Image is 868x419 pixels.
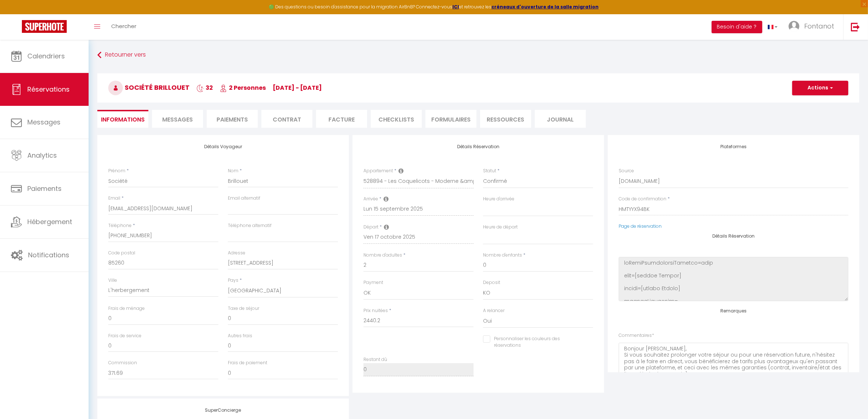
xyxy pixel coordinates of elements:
span: Messages [27,118,61,127]
span: Fontanot [804,22,834,31]
iframe: Chat [837,386,863,414]
a: créneaux d'ouverture de la salle migration [491,4,599,10]
span: Hébergement [27,217,72,226]
li: CHECKLISTS [371,110,422,128]
a: Retourner vers [97,49,859,62]
img: ... [789,21,799,32]
label: Commentaires [619,332,654,339]
label: Source [619,168,634,174]
span: Réservations [27,85,70,94]
a: ... Fontanot [783,14,843,40]
label: Commission [108,360,137,366]
h4: Détails Voyageur [108,144,338,149]
span: Paiements [27,184,62,193]
a: ICI [452,4,459,10]
label: Heure d'arrivée [483,196,514,203]
a: Page de réservation [619,223,662,229]
label: Téléphone [108,222,132,229]
label: Code de confirmation [619,196,666,203]
h4: Détails Réservation [363,144,593,149]
span: Notifications [28,250,69,260]
img: Super Booking [22,20,67,33]
span: 2 Personnes [220,84,266,92]
label: Arrivée [363,196,378,203]
label: Autres frais [228,332,252,339]
h4: Détails Réservation [619,234,848,239]
li: Journal [535,110,586,128]
button: Besoin d'aide ? [712,21,762,33]
li: Facture [316,110,367,128]
span: Chercher [111,22,136,30]
label: Taxe de séjour [228,305,259,312]
img: logout [851,22,860,31]
label: Payment [363,279,383,286]
label: Frais de service [108,332,141,339]
span: [DATE] - [DATE] [273,84,322,92]
span: Analytics [27,151,57,160]
li: Informations [97,110,148,128]
label: Nombre d'enfants [483,252,522,259]
h4: Plateformes [619,144,848,149]
label: Nombre d'adultes [363,252,402,259]
li: Contrat [261,110,312,128]
label: Adresse [228,250,245,257]
span: Calendriers [27,51,65,61]
label: Restant dû [363,356,387,363]
span: Messages [162,115,193,124]
button: Ouvrir le widget de chat LiveChat [6,3,28,25]
label: Deposit [483,279,500,286]
label: Téléphone alternatif [228,222,272,229]
span: Société Brillouet [108,83,190,92]
h4: SuperConcierge [108,408,338,413]
li: FORMULAIRES [425,110,476,128]
button: Actions [792,81,848,95]
label: Frais de paiement [228,360,267,366]
label: Prénom [108,168,125,174]
label: Email alternatif [228,195,260,202]
label: Statut [483,168,496,174]
li: Ressources [480,110,531,128]
label: Nom [228,168,238,174]
span: 32 [196,84,213,92]
label: Heure de départ [483,224,518,231]
label: Email [108,195,120,202]
label: Ville [108,277,117,284]
label: Prix nuitées [363,307,388,314]
a: Chercher [106,14,142,40]
label: Code postal [108,250,135,257]
label: Appartement [363,168,393,174]
label: A relancer [483,307,505,314]
label: Départ [363,224,378,231]
label: Pays [228,277,238,284]
label: Frais de ménage [108,305,145,312]
h4: Remarques [619,308,848,314]
li: Paiements [207,110,258,128]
